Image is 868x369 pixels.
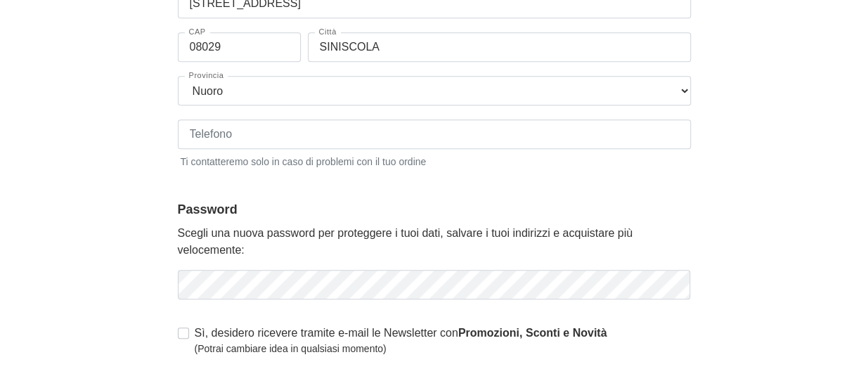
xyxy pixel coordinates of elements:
input: Città [308,32,691,62]
label: Provincia [185,72,228,79]
label: Sì, desidero ricevere tramite e-mail le Newsletter con [195,325,607,356]
legend: Password [178,200,691,219]
label: CAP [185,28,210,36]
strong: Promozioni, Sconti e Novità [458,327,607,339]
label: Città [315,28,341,36]
small: (Potrai cambiare idea in qualsiasi momento) [195,342,607,356]
p: Scegli una nuova password per proteggere i tuoi dati, salvare i tuoi indirizzi e acquistare più v... [178,225,691,259]
input: Telefono [178,119,691,149]
input: CAP [178,32,301,62]
small: Ti contatteremo solo in caso di problemi con il tuo ordine [178,152,691,169]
